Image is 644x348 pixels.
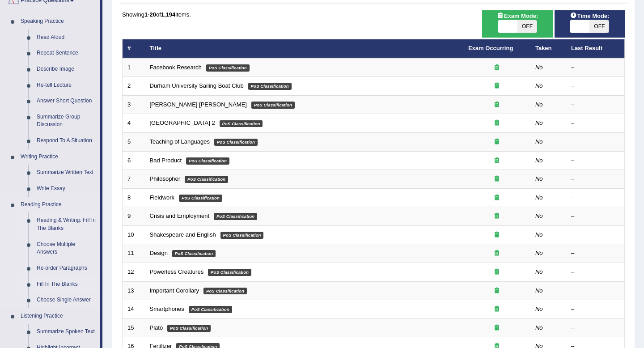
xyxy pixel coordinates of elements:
[145,39,463,58] th: Title
[468,64,525,72] div: Exam occurring question
[123,114,145,133] td: 4
[589,20,609,33] span: OFF
[123,39,145,58] th: #
[468,157,525,165] div: Exam occurring question
[571,231,619,239] div: –
[123,263,145,281] td: 12
[123,170,145,189] td: 7
[468,194,525,202] div: Exam occurring question
[185,176,228,183] em: PoS Classification
[17,13,100,30] a: Speaking Practice
[535,306,543,312] em: No
[150,324,163,331] a: Plato
[571,249,619,258] div: –
[571,157,619,165] div: –
[535,138,543,145] em: No
[251,102,295,109] em: PoS Classification
[220,120,263,127] em: PoS Classification
[220,232,264,239] em: PoS Classification
[468,45,513,51] a: Exam Occurring
[150,82,244,89] a: Durham University Sailing Boat Club
[123,133,145,152] td: 5
[33,45,100,61] a: Repeat Sentence
[571,64,619,72] div: –
[571,212,619,221] div: –
[33,324,100,340] a: Summarize Spoken Text
[33,292,100,308] a: Choose Single Answer
[517,20,537,33] span: OFF
[33,109,100,133] a: Summarize Group Discussion
[17,197,100,213] a: Reading Practice
[571,194,619,202] div: –
[493,11,542,21] span: Exam Mode:
[123,151,145,170] td: 6
[468,82,525,90] div: Exam occurring question
[482,10,552,38] div: Show exams occurring in exams
[535,157,543,164] em: No
[468,119,525,127] div: Exam occurring question
[144,11,156,18] b: 1-20
[150,101,247,108] a: [PERSON_NAME] [PERSON_NAME]
[33,133,100,149] a: Respond To A Situation
[535,101,543,108] em: No
[535,64,543,71] em: No
[123,58,145,77] td: 1
[123,188,145,207] td: 8
[530,39,566,58] th: Taken
[150,157,182,164] a: Bad Product
[150,287,199,294] a: Important Corollary
[571,82,619,90] div: –
[468,287,525,295] div: Exam occurring question
[123,244,145,263] td: 11
[123,77,145,96] td: 2
[468,268,525,276] div: Exam occurring question
[208,269,251,276] em: PoS Classification
[571,268,619,276] div: –
[123,207,145,226] td: 9
[172,250,216,257] em: PoS Classification
[535,119,543,126] em: No
[468,101,525,109] div: Exam occurring question
[189,306,232,313] em: PoS Classification
[123,281,145,300] td: 13
[150,119,215,126] a: [GEOGRAPHIC_DATA] 2
[33,77,100,93] a: Re-tell Lecture
[150,64,202,71] a: Facebook Research
[535,212,543,219] em: No
[150,194,175,201] a: Fieldwork
[571,305,619,314] div: –
[150,306,184,312] a: Smartphones
[150,250,168,256] a: Design
[535,250,543,256] em: No
[571,101,619,109] div: –
[123,300,145,319] td: 14
[535,175,543,182] em: No
[468,231,525,239] div: Exam occurring question
[535,82,543,89] em: No
[161,11,176,18] b: 1,194
[33,93,100,109] a: Answer Short Question
[167,325,211,332] em: PoS Classification
[571,287,619,295] div: –
[468,175,525,183] div: Exam occurring question
[123,95,145,114] td: 3
[566,39,625,58] th: Last Result
[468,305,525,314] div: Exam occurring question
[535,194,543,201] em: No
[150,231,216,238] a: Shakespeare and English
[33,260,100,276] a: Re-order Paragraphs
[150,212,210,219] a: Crisis and Employment
[248,83,292,90] em: PoS Classification
[33,212,100,236] a: Reading & Writing: Fill In The Blanks
[33,181,100,197] a: Write Essay
[150,268,204,275] a: Powerless Creatures
[206,64,250,72] em: PoS Classification
[535,287,543,294] em: No
[33,61,100,77] a: Describe Image
[535,268,543,275] em: No
[33,30,100,46] a: Read Aloud
[468,249,525,258] div: Exam occurring question
[535,324,543,331] em: No
[535,231,543,238] em: No
[214,139,258,146] em: PoS Classification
